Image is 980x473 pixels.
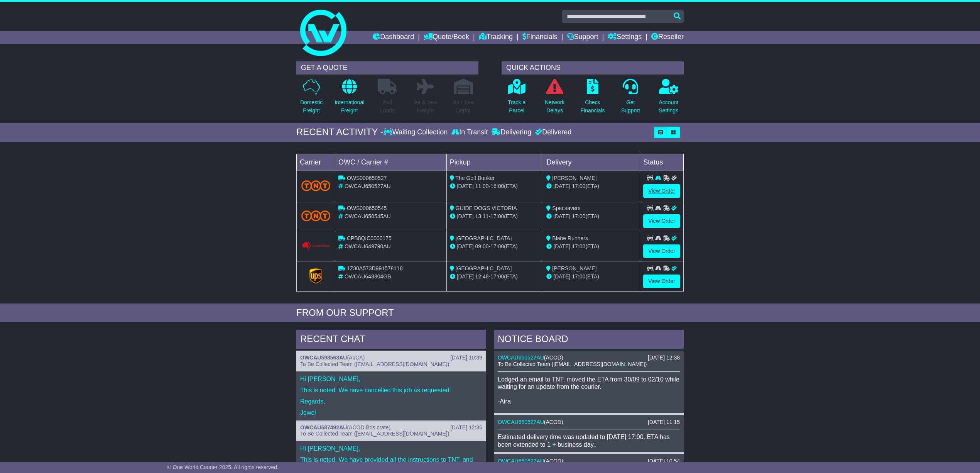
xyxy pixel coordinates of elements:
[450,212,540,220] div: - (ETA)
[457,213,474,219] span: [DATE]
[498,354,544,361] a: OWCAU650527AU
[300,78,323,119] a: DomesticFreight
[296,61,478,75] div: GET A QUOTE
[301,180,330,191] img: TNT_Domestic.png
[552,205,580,211] span: Specsavers
[643,244,680,258] a: View Order
[546,458,561,464] span: ACOD
[546,273,637,281] div: (ETA)
[543,154,640,171] td: Delivery
[300,409,482,416] p: Jewel
[498,361,647,367] span: To Be Collected Team ([EMAIL_ADDRESS][DOMAIN_NAME])
[572,183,585,189] span: 17:00
[384,128,449,137] div: Waiting Collection
[544,78,565,119] a: NetworkDelays
[300,424,482,431] div: ( )
[450,242,540,251] div: - (ETA)
[552,235,588,241] span: Blabe Runners
[475,213,489,219] span: 13:11
[300,361,449,367] span: To Be Collected Team ([EMAIL_ADDRESS][DOMAIN_NAME])
[498,354,680,361] div: ( )
[498,419,544,425] a: OWCAU650527AU
[345,213,391,219] span: OWCAU650545AU
[453,98,474,115] p: Air / Sea Depot
[300,354,482,361] div: ( )
[490,128,533,137] div: Delivering
[424,31,469,44] a: Quote/Book
[490,243,504,249] span: 17:00
[498,458,544,464] a: OWCAU650527AU
[546,242,637,251] div: (ETA)
[507,78,526,119] a: Track aParcel
[300,98,323,115] p: Domestic Freight
[455,175,495,181] span: The Golf Bunker
[456,265,512,271] span: [GEOGRAPHIC_DATA]
[300,375,482,383] p: Hi [PERSON_NAME],
[479,31,513,44] a: Tracking
[546,182,637,190] div: (ETA)
[553,183,570,189] span: [DATE]
[347,175,387,181] span: OWS000650527
[345,273,391,280] span: OWCAU648804GB
[475,273,489,280] span: 12:48
[651,31,684,44] a: Reseller
[508,98,525,115] p: Track a Parcel
[345,183,391,189] span: OWCAU650527AU
[457,243,474,249] span: [DATE]
[456,235,512,241] span: [GEOGRAPHIC_DATA]
[490,273,504,280] span: 17:00
[450,273,540,281] div: - (ETA)
[572,213,585,219] span: 17:00
[309,268,323,284] img: GetCarrierServiceLogo
[446,154,543,171] td: Pickup
[546,354,561,361] span: ACOD
[300,398,482,405] p: Regards,
[301,241,330,251] img: GetCarrierServiceLogo
[659,78,679,119] a: AccountSettings
[347,235,392,241] span: CPB8QIC0000175
[553,213,570,219] span: [DATE]
[648,354,680,361] div: [DATE] 12:38
[545,98,564,115] p: Network Delays
[553,273,570,280] span: [DATE]
[414,98,437,115] p: Air & Sea Freight
[580,78,605,119] a: CheckFinancials
[378,98,397,115] p: Full Loads
[552,175,596,181] span: [PERSON_NAME]
[581,98,605,115] p: Check Financials
[335,154,447,171] td: OWC / Carrier #
[167,464,279,470] span: © One World Courier 2025. All rights reserved.
[301,210,330,221] img: TNT_Domestic.png
[450,182,540,190] div: - (ETA)
[648,458,680,465] div: [DATE] 10:54
[373,31,414,44] a: Dashboard
[296,307,684,319] div: FROM OUR SUPPORT
[490,183,504,189] span: 16:00
[498,433,680,448] div: Estimated delivery time was updated to [DATE] 17:00. ETA has been extended to 1 + business day..
[300,424,347,431] a: OWCAU587492AU
[490,213,504,219] span: 17:00
[498,458,680,465] div: ( )
[349,354,363,361] span: AuCA
[648,419,680,426] div: [DATE] 11:15
[553,243,570,249] span: [DATE]
[659,98,679,115] p: Account Settings
[572,273,585,280] span: 17:00
[572,243,585,249] span: 17:00
[450,354,482,361] div: [DATE] 10:39
[533,128,571,137] div: Delivered
[300,387,482,394] p: This is noted. We have cancelled this job as requested.
[449,128,490,137] div: In Transit
[335,98,364,115] p: International Freight
[643,275,680,288] a: View Order
[296,330,486,351] div: RECENT CHAT
[296,127,384,138] div: RECENT ACTIVITY -
[349,424,389,431] span: ACOD Bris crate
[502,61,684,75] div: QUICK ACTIONS
[552,265,596,271] span: [PERSON_NAME]
[643,184,680,198] a: View Order
[475,243,489,249] span: 09:00
[608,31,642,44] a: Settings
[640,154,684,171] td: Status
[567,31,598,44] a: Support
